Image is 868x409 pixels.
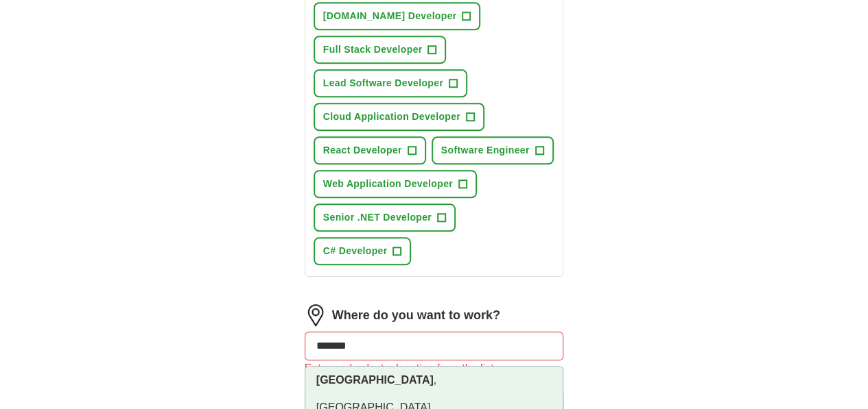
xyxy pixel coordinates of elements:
button: C# Developer [314,237,412,265]
button: Senior .NET Developer [314,203,456,232]
strong: [GEOGRAPHIC_DATA] [316,374,434,386]
span: C# Developer [323,244,388,258]
span: React Developer [323,143,402,158]
button: Software Engineer [432,136,554,164]
span: Full Stack Developer [323,42,423,57]
span: Lead Software Developer [323,76,443,90]
div: Enter and select a location from the list [305,360,564,377]
span: Cloud Application Developer [323,110,460,124]
button: Lead Software Developer [314,69,467,97]
button: [DOMAIN_NAME] Developer [314,2,481,30]
img: location.png [305,304,327,326]
span: Senior .NET Developer [323,210,432,225]
button: Cloud Application Developer [314,103,484,131]
button: Full Stack Developer [314,36,447,64]
span: Software Engineer [441,143,530,158]
label: Where do you want to work? [332,306,500,325]
span: [DOMAIN_NAME] Developer [323,9,457,23]
button: React Developer [314,136,426,164]
button: Web Application Developer [314,170,477,198]
span: Web Application Developer [323,177,453,191]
